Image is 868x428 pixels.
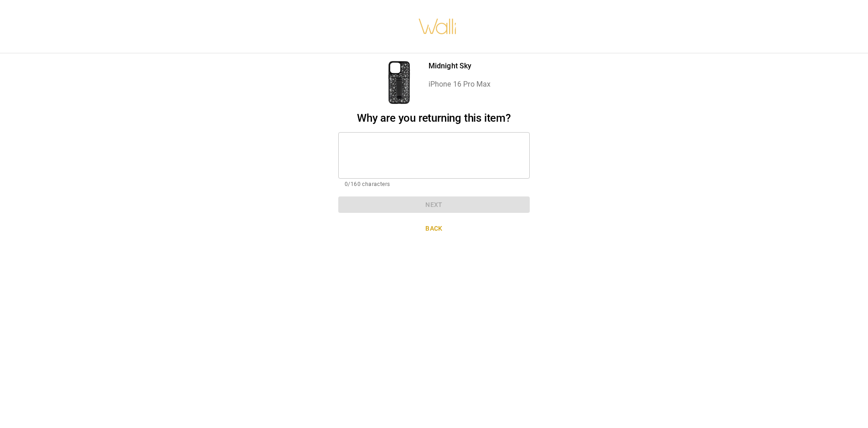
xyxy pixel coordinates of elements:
button: Back [338,220,530,237]
h2: Why are you returning this item? [338,112,530,125]
p: iPhone 16 Pro Max [429,79,491,90]
p: Midnight Sky [429,61,491,72]
img: walli-inc.myshopify.com [418,7,457,46]
p: 0/160 characters [345,180,523,189]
